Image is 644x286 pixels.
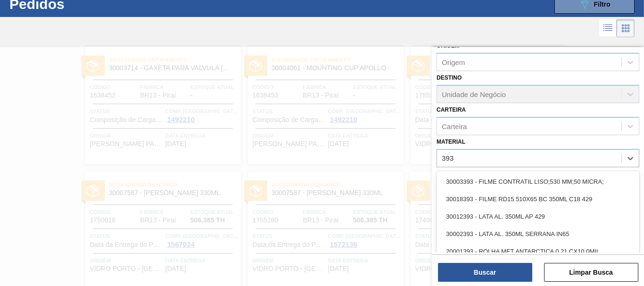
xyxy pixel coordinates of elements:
[442,122,467,130] div: Carteira
[241,47,404,164] a: statusAguardando Faturamento30004061 - MOUNTING CUP APOLLOCódigo1638453FábricaBR13 - PiraíEstoque...
[437,225,639,243] div: 30002393 - LATA AL. 350ML SERRANA IN65
[599,19,617,37] div: Visão em Lista
[437,173,639,190] div: 30003393 - FILME CONTRATIL LISO;530 MM;50 MICRA;
[437,106,466,113] label: Carteira
[78,47,241,164] a: statusAguardando Faturamento30003714 - GAXETA PARA VALVULA [PERSON_NAME]Código1638452FábricaBR13 ...
[437,74,462,81] label: Destino
[437,243,639,260] div: 20001393 - ROLHA MET ANTARCTICA 0,21 CX10,0MIL
[404,47,566,164] a: statusAguardando Descarga30007587 - [PERSON_NAME] 330MLCódigo1755278FábricaBR13 - PiraíEstoque at...
[442,58,465,66] div: Origem
[594,0,611,8] span: Filtro
[437,208,639,225] div: 30012393 - LATA AL. 350ML AP 429
[437,190,639,208] div: 30018393 - FILME RD15 510X65 BC 350ML C18 429
[617,19,635,37] div: Visão em Cards
[437,139,465,145] label: Material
